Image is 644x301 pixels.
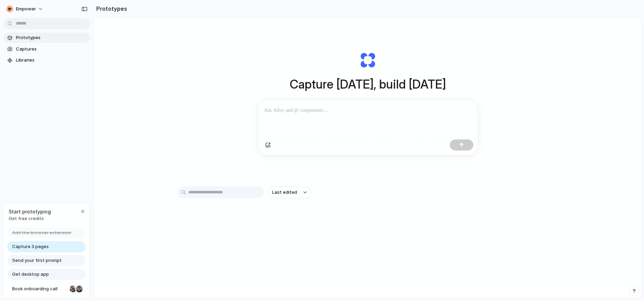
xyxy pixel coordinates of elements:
h2: Prototypes [93,4,127,13]
span: Captures [16,46,87,53]
span: Get desktop app [12,271,49,278]
button: empower [3,3,47,15]
a: Libraries [3,55,90,65]
a: Get desktop app [7,269,86,280]
span: Get free credits [9,215,51,222]
h1: Capture [DATE], build [DATE] [290,75,446,93]
div: Nicole Kubica [69,285,77,293]
span: Libraries [16,57,87,64]
a: Book onboarding call [7,283,86,294]
span: Start prototyping [9,208,51,215]
span: empower [16,6,36,12]
span: Add the browser extension [12,229,71,236]
span: Send your first prompt [12,257,62,264]
button: Last edited [268,186,311,198]
span: Prototypes [16,34,87,41]
span: Last edited [272,189,297,196]
div: Christian Iacullo [75,285,83,293]
a: Captures [3,44,90,54]
span: Capture 3 pages [12,243,49,250]
a: Prototypes [3,33,90,43]
span: Book onboarding call [12,285,67,292]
